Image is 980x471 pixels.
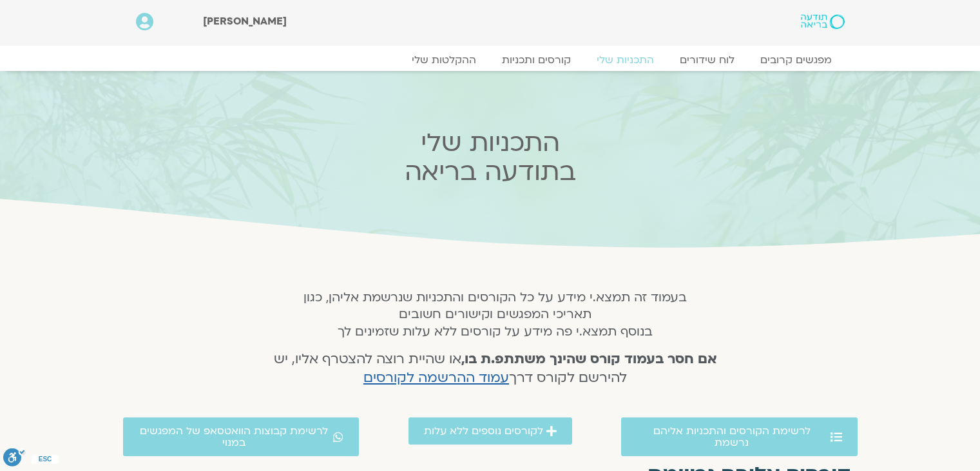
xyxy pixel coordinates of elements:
a: מפגשים קרובים [747,54,845,66]
a: לוח שידורים [667,54,747,66]
nav: Menu [136,54,845,66]
h2: התכניות שלי בתודעה בריאה [238,128,743,186]
span: לקורסים נוספים ללא עלות [424,425,543,437]
a: עמוד ההרשמה לקורסים [363,368,509,387]
a: קורסים ותכניות [489,54,584,66]
a: לרשימת קבוצות הוואטסאפ של המפגשים במנוי [123,417,360,456]
span: לרשימת קבוצות הוואטסאפ של המפגשים במנוי [139,425,331,448]
a: לקורסים נוספים ללא עלות [408,417,572,445]
h4: או שהיית רוצה להצטרף אליו, יש להירשם לקורס דרך [256,350,734,388]
strong: אם חסר בעמוד קורס שהינך משתתפ.ת בו, [461,350,717,368]
a: ההקלטות שלי [399,54,489,66]
a: לרשימת הקורסים והתכניות אליהם נרשמת [621,417,858,456]
span: [PERSON_NAME] [203,14,287,28]
h5: בעמוד זה תמצא.י מידע על כל הקורסים והתכניות שנרשמת אליהן, כגון תאריכי המפגשים וקישורים חשובים בנו... [256,289,734,340]
a: התכניות שלי [584,54,667,66]
span: לרשימת הקורסים והתכניות אליהם נרשמת [637,425,827,448]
